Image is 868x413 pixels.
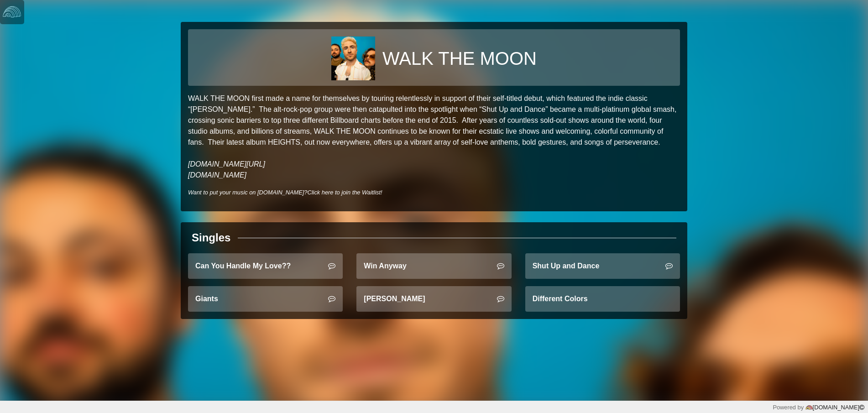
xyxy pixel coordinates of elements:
[192,230,230,246] div: Singles
[382,47,537,69] h1: WALK THE MOON
[331,37,375,80] img: 338b1fbd381984b11e422ecb6bdac12289548b1f83705eb59faa29187b674643.jpg
[188,160,265,168] a: [DOMAIN_NAME][URL]
[525,253,680,279] a: Shut Up and Dance
[525,286,680,312] a: Different Colors
[805,404,813,411] img: logo-color-e1b8fa5219d03fcd66317c3d3cfaab08a3c62fe3c3b9b34d55d8365b78b1766b.png
[307,189,382,196] a: Click here to join the Waitlist!
[356,286,511,312] a: [PERSON_NAME]
[356,253,511,279] a: Win Anyway
[3,3,21,21] img: logo-white-4c48a5e4bebecaebe01ca5a9d34031cfd3d4ef9ae749242e8c4bf12ef99f53e8.png
[188,93,680,181] p: WALK THE MOON first made a name for themselves by touring relentlessly in support of their self-t...
[188,253,343,279] a: Can You Handle My Love??
[804,404,864,411] a: [DOMAIN_NAME]
[188,286,343,312] a: Giants
[773,403,864,412] div: Powered by
[188,171,246,179] a: [DOMAIN_NAME]
[188,189,382,196] i: Want to put your music on [DOMAIN_NAME]?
